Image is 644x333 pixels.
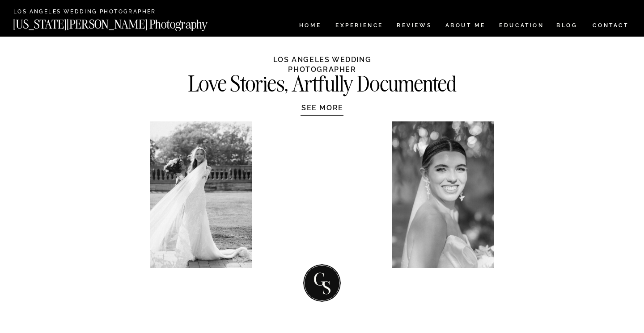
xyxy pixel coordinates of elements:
[556,23,578,30] a: BLOG
[238,55,406,73] h1: LOS ANGELES WEDDING PHOTOGRAPHER
[297,23,323,30] a: HOME
[169,74,476,91] h2: Love Stories, Artfully Documented
[498,23,545,30] a: EDUCATION
[335,23,382,30] a: Experience
[445,23,486,30] a: ABOUT ME
[13,18,237,26] a: [US_STATE][PERSON_NAME] Photography
[13,9,189,16] a: Los Angeles Wedding Photographer
[280,103,365,112] a: SEE MORE
[397,23,430,30] a: REVIEWS
[592,21,629,30] a: CONTACT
